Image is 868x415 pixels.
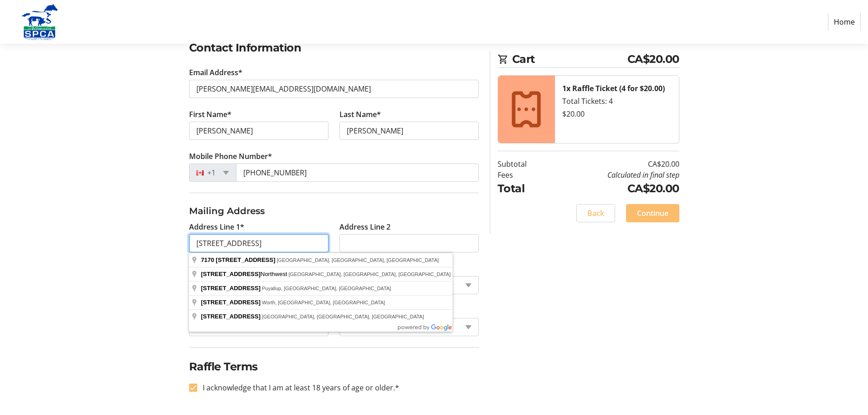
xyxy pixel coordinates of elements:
div: Total Tickets: 4 [562,96,672,107]
span: CA$20.00 [627,51,679,67]
h2: Contact Information [189,40,479,56]
span: [STREET_ADDRESS] [201,285,261,292]
label: I acknowledge that I am at least 18 years of age or older.* [197,382,399,393]
span: [STREET_ADDRESS] [216,256,276,263]
h2: Raffle Terms [189,359,479,375]
strong: 1x Raffle Ticket (4 for $20.00) [562,83,665,93]
span: Back [587,208,604,219]
label: Mobile Phone Number* [189,151,272,162]
button: Continue [626,204,679,222]
label: Address Line 1* [189,221,244,232]
a: Home [828,13,861,31]
div: $20.00 [562,108,672,119]
span: [STREET_ADDRESS] [201,271,261,277]
label: Email Address* [189,67,242,78]
td: Calculated in final step [550,169,679,180]
td: Fees [498,169,550,180]
img: Alberta SPCA's Logo [7,4,72,40]
input: Address [189,234,329,252]
span: [GEOGRAPHIC_DATA], [GEOGRAPHIC_DATA], [GEOGRAPHIC_DATA] [262,314,424,319]
span: Continue [637,208,668,219]
td: CA$20.00 [550,180,679,197]
label: First Name* [189,109,231,120]
span: [STREET_ADDRESS] [201,313,261,320]
span: [GEOGRAPHIC_DATA], [GEOGRAPHIC_DATA], [GEOGRAPHIC_DATA] [277,257,439,263]
span: Northwest [201,271,288,277]
h3: Mailing Address [189,204,479,218]
span: [GEOGRAPHIC_DATA], [GEOGRAPHIC_DATA], [GEOGRAPHIC_DATA] [288,272,451,277]
span: Cart [512,51,627,67]
span: 7170 [201,256,214,263]
td: Total [498,180,550,197]
span: Worth, [GEOGRAPHIC_DATA], [GEOGRAPHIC_DATA] [262,300,385,305]
td: CA$20.00 [550,159,679,169]
input: (506) 234-5678 [236,164,479,182]
span: [STREET_ADDRESS] [201,299,261,306]
td: Subtotal [498,159,550,169]
label: Last Name* [339,109,381,120]
button: Back [576,204,615,222]
label: Address Line 2 [339,221,390,232]
span: Puyallup, [GEOGRAPHIC_DATA], [GEOGRAPHIC_DATA] [262,286,391,291]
